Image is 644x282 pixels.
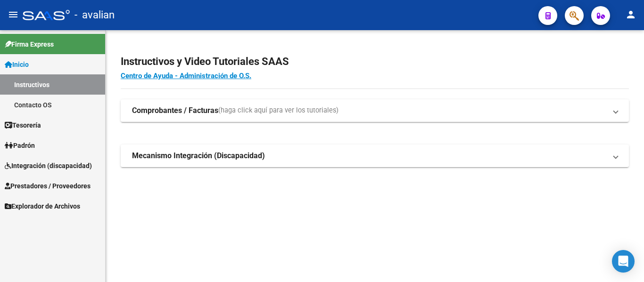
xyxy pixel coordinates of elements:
[5,140,35,151] span: Padrón
[5,59,29,70] span: Inicio
[5,201,80,211] span: Explorador de Archivos
[612,250,635,273] div: Open Intercom Messenger
[121,53,629,71] h2: Instructivos y Video Tutoriales SAAS
[5,120,41,130] span: Tesorería
[74,5,115,25] span: - avalian
[121,145,629,167] mat-expansion-panel-header: Mecanismo Integración (Discapacidad)
[132,105,218,116] strong: Comprobantes / Facturas
[5,181,91,191] span: Prestadores / Proveedores
[625,9,636,20] mat-icon: person
[121,99,629,122] mat-expansion-panel-header: Comprobantes / Facturas(haga click aquí para ver los tutoriales)
[121,72,251,80] a: Centro de Ayuda - Administración de O.S.
[8,9,19,20] mat-icon: menu
[218,105,339,116] span: (haga click aquí para ver los tutoriales)
[132,151,265,161] strong: Mecanismo Integración (Discapacidad)
[5,39,54,49] span: Firma Express
[5,161,92,171] span: Integración (discapacidad)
